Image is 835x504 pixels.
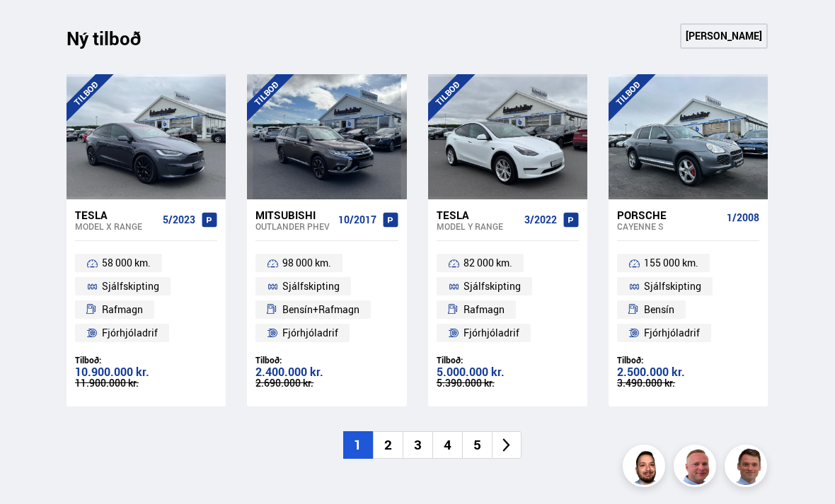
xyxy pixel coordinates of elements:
[282,301,359,318] span: Bensín+Rafmagn
[75,366,217,378] div: 10.900.000 kr.
[282,254,331,271] span: 98 000 km.
[462,431,492,459] li: 5
[644,254,698,271] span: 155 000 km.
[373,431,403,459] li: 2
[625,447,667,489] img: nhp88E3Fdnt1Opn2.png
[255,355,398,365] div: Tilboð:
[644,278,701,295] span: Sjálfskipting
[463,254,512,271] span: 82 000 km.
[617,355,759,365] div: Tilboð:
[609,199,768,406] a: Porsche Cayenne S 1/2008 155 000 km. Sjálfskipting Bensín Fjórhjóladrif Tilboð: 2.500.000 kr. 3.4...
[644,324,700,341] span: Fjórhjóladrif
[75,355,217,365] div: Tilboð:
[67,28,166,57] div: Ný tilboð
[437,355,579,365] div: Tilboð:
[463,324,519,341] span: Fjórhjóladrif
[676,447,718,489] img: siFngHWaQ9KaOqBr.png
[617,366,759,378] div: 2.500.000 kr.
[255,209,332,221] div: Mitsubishi
[343,431,373,459] li: 1
[282,278,340,295] span: Sjálfskipting
[102,254,151,271] span: 58 000 km.
[437,378,579,388] div: 5.390.000 kr.
[428,199,587,406] a: Tesla Model Y RANGE 3/2022 82 000 km. Sjálfskipting Rafmagn Fjórhjóladrif Tilboð: 5.000.000 kr. 5...
[524,214,557,225] span: 3/2022
[255,366,398,378] div: 2.400.000 kr.
[437,366,579,378] div: 5.000.000 kr.
[617,221,721,231] div: Cayenne S
[680,23,768,49] a: [PERSON_NAME]
[102,324,158,341] span: Fjórhjóladrif
[463,301,505,318] span: Rafmagn
[75,209,157,221] div: Tesla
[11,6,54,48] button: Opna LiveChat spjallviðmót
[75,378,217,388] div: 11.900.000 kr.
[102,301,143,318] span: Rafmagn
[67,199,226,406] a: Tesla Model X RANGE 5/2023 58 000 km. Sjálfskipting Rafmagn Fjórhjóladrif Tilboð: 10.900.000 kr. ...
[247,199,406,406] a: Mitsubishi Outlander PHEV 10/2017 98 000 km. Sjálfskipting Bensín+Rafmagn Fjórhjóladrif Tilboð: 2...
[255,378,398,388] div: 2.690.000 kr.
[255,221,332,231] div: Outlander PHEV
[338,214,376,225] span: 10/2017
[617,209,721,221] div: Porsche
[644,301,674,318] span: Bensín
[432,431,462,459] li: 4
[403,431,432,459] li: 3
[437,221,519,231] div: Model Y RANGE
[437,209,519,221] div: Tesla
[282,324,338,341] span: Fjórhjóladrif
[727,212,759,223] span: 1/2008
[727,447,769,489] img: FbJEzSuNWCJXmdc-.webp
[163,214,195,225] span: 5/2023
[617,378,759,388] div: 3.490.000 kr.
[463,278,521,295] span: Sjálfskipting
[75,221,157,231] div: Model X RANGE
[102,278,159,295] span: Sjálfskipting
